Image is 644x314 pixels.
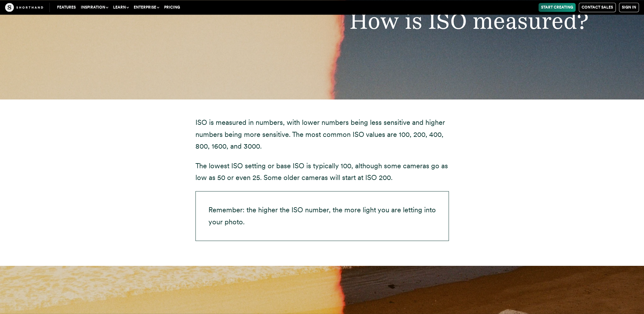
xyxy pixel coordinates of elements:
a: Pricing [162,3,182,12]
p: Remember: the higher the ISO number, the more light you are letting into your photo. [195,191,449,241]
h2: How is ISO measured? [276,10,601,32]
p: The lowest ISO setting or base ISO is typically 100, although some cameras go as low as 50 or eve... [195,160,449,184]
img: The Craft [5,3,43,12]
a: Start Creating [539,3,576,12]
button: Enterprise [131,3,162,12]
a: Sign in [619,3,639,12]
p: ISO is measured in numbers, with lower numbers being less sensitive and higher numbers being more... [195,117,449,152]
button: Learn [111,3,131,12]
a: Contact Sales [579,3,616,12]
button: Inspiration [78,3,111,12]
a: Features [54,3,78,12]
